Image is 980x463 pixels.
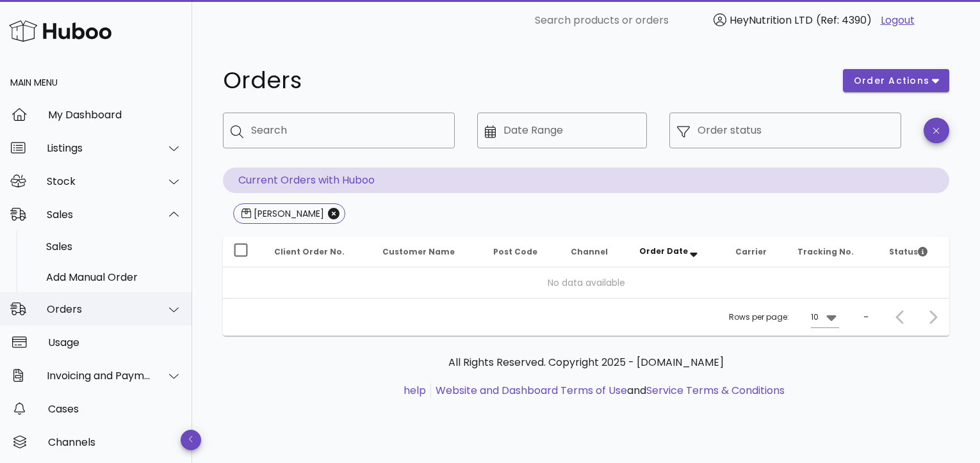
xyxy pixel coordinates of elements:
[47,303,151,315] div: Orders
[48,336,182,349] div: Usage
[233,355,939,370] p: All Rights Reserved. Copyright 2025 - [DOMAIN_NAME]
[47,208,151,221] div: Sales
[48,403,182,415] div: Cases
[725,237,787,267] th: Carrier
[46,271,182,283] div: Add Manual Order
[853,74,930,88] span: order actions
[811,307,839,327] div: 10Rows per page:
[879,237,949,267] th: Status
[274,246,345,257] span: Client Order No.
[571,246,608,257] span: Channel
[9,17,111,45] img: Huboo Logo
[729,299,839,336] div: Rows per page:
[560,237,629,267] th: Channel
[787,237,879,267] th: Tracking No.
[223,267,949,298] td: No data available
[223,69,828,92] h1: Orders
[889,246,927,257] span: Status
[46,240,182,253] div: Sales
[372,237,483,267] th: Customer Name
[251,207,324,220] div: [PERSON_NAME]
[436,383,627,398] a: Website and Dashboard Terms of Use
[863,311,869,323] div: –
[483,237,560,267] th: Post Code
[223,168,949,193] p: Current Orders with Huboo
[797,246,854,257] span: Tracking No.
[404,383,426,398] a: help
[639,246,688,256] span: Order Date
[629,237,725,267] th: Order Date: Sorted descending. Activate to remove sorting.
[811,311,819,323] div: 10
[493,246,537,257] span: Post Code
[328,208,339,219] button: Close
[48,436,182,448] div: Channels
[816,13,872,27] span: (Ref: 4390)
[48,109,182,121] div: My Dashboard
[264,237,372,267] th: Client Order No.
[881,13,915,28] a: Logout
[382,246,455,257] span: Customer Name
[843,69,949,92] button: order actions
[47,142,151,154] div: Listings
[735,246,767,257] span: Carrier
[730,13,813,27] span: HeyNutrition LTD
[47,370,151,382] div: Invoicing and Payments
[47,175,151,187] div: Stock
[431,383,785,398] li: and
[646,383,785,398] a: Service Terms & Conditions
